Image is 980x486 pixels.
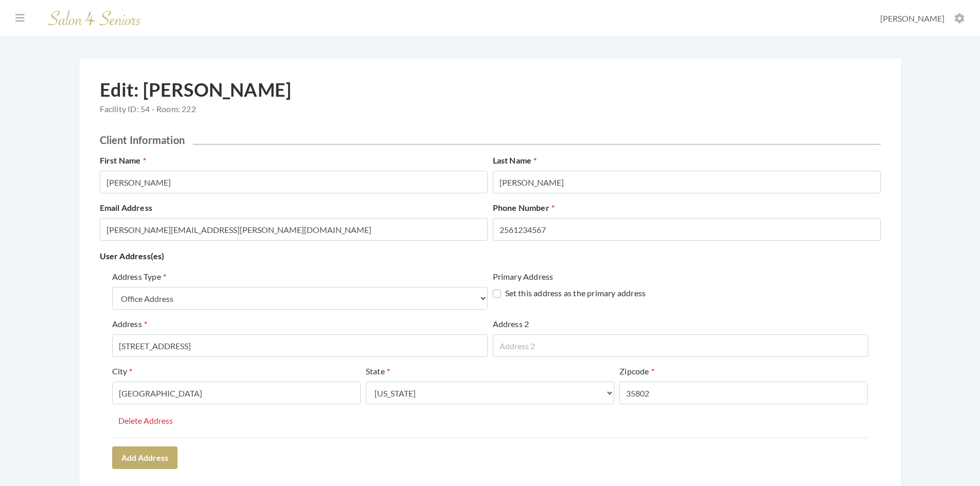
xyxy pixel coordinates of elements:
input: Enter Phone Number [493,218,881,241]
h2: Client Information [100,134,881,146]
p: User Address(es) [100,249,881,263]
label: Primary Address [493,271,554,283]
span: Facility ID: 54 - Room: 222 [100,103,292,115]
h1: Edit: [PERSON_NAME] [100,79,292,121]
span: [PERSON_NAME] [880,13,945,23]
label: State [366,365,390,377]
label: Zipcode [619,365,654,377]
label: Email Address [100,202,153,214]
label: Set this address as the primary address [493,287,646,299]
input: Enter Last Name [493,171,881,193]
label: Last Name [493,154,537,167]
input: City [112,382,361,404]
button: Add Address [112,446,177,469]
img: Salon 4 Seniors [43,6,146,30]
label: Phone Number [493,202,555,214]
button: [PERSON_NAME] [877,13,968,24]
input: Enter Email Address [100,218,488,241]
label: First Name [100,154,146,167]
label: Address 2 [493,318,529,330]
label: City [112,365,133,377]
input: Address [112,334,488,357]
button: Delete Address [112,412,179,429]
input: Enter First Name [100,171,488,193]
input: Address 2 [493,334,868,357]
label: Address [112,318,148,330]
input: Zipcode [619,382,868,404]
label: Address Type [112,271,167,283]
